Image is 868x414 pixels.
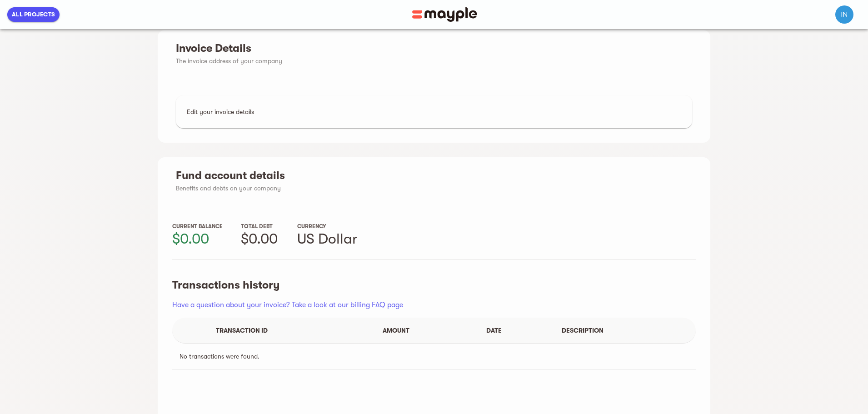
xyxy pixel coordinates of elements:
a: Have a question about your invoice? Take a look at our billing FAQ page [172,301,403,316]
img: 0lUPjo6ZSyxuFwhK5ofm [835,5,853,24]
h5: Fund account details [176,168,699,183]
span: The invoice address of your company [176,55,699,66]
span: All Projects [12,9,55,20]
div: Edit your invoice details [176,95,692,128]
button: All Projects [7,7,60,22]
span: Total Debt [241,223,279,230]
span: Benefits and debts on your company [176,183,699,194]
h4: $0.00 [241,230,279,248]
td: No transactions were found. [172,344,696,369]
span: Currency [297,223,358,230]
h4: $0.00 [172,230,223,248]
th: Amount [375,318,479,344]
span: Current Balance [172,223,223,230]
th: Description [554,318,696,344]
h5: Transactions history [172,278,696,292]
th: Transaction Id [209,318,375,344]
h4: US Dollar [297,230,358,248]
th: Date [479,318,554,344]
img: Main logo [412,7,477,22]
h5: Invoice Details [176,41,699,55]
